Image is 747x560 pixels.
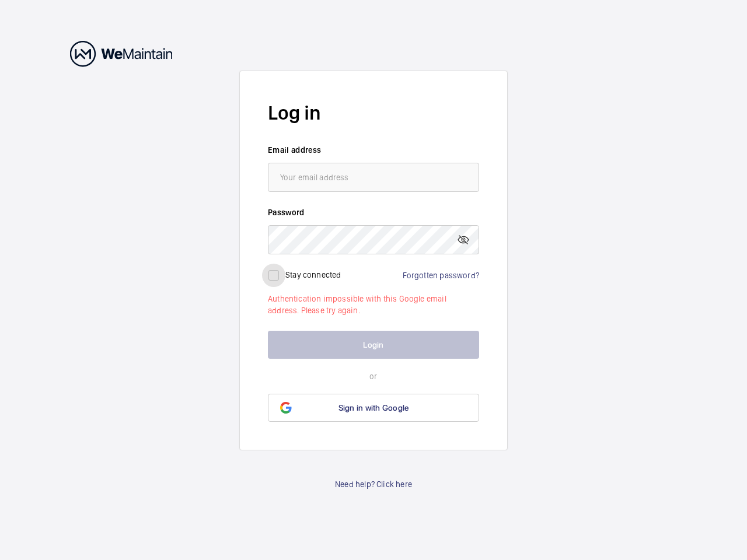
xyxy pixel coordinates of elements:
span: Sign in with Google [338,403,409,412]
h2: Log in [268,99,479,127]
p: or [268,370,479,382]
label: Email address [268,144,479,156]
a: Need help? Click here [335,478,412,490]
a: Forgotten password? [403,271,479,280]
button: Login [268,331,479,359]
label: Stay connected [285,269,341,279]
label: Password [268,206,479,218]
input: Your email address [268,163,479,192]
p: Authentication impossible with this Google email address. Please try again. [268,293,479,316]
